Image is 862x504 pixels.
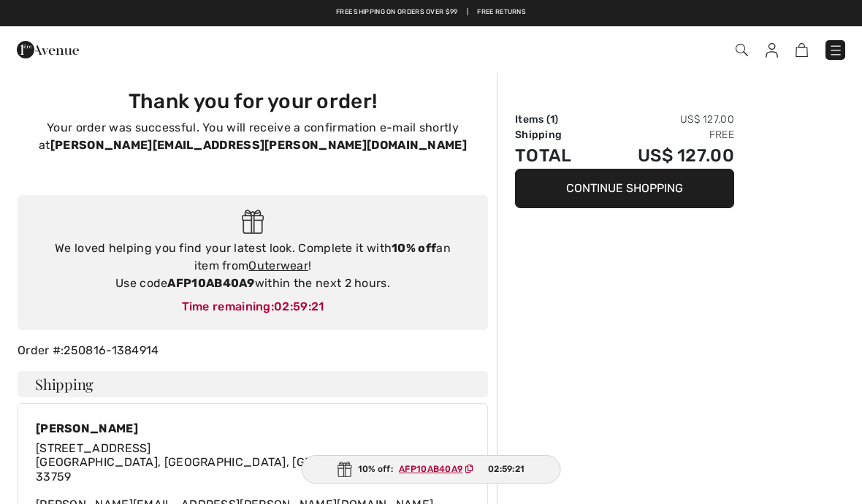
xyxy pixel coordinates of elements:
span: [STREET_ADDRESS] [GEOGRAPHIC_DATA], [GEOGRAPHIC_DATA], [GEOGRAPHIC_DATA] 33759 [36,441,415,483]
td: US$ 127.00 [596,112,734,127]
button: Continue Shopping [515,169,734,208]
a: 1ère Avenue [17,42,79,56]
h4: Shipping [18,371,488,397]
a: Free shipping on orders over $99 [336,7,458,18]
span: | [467,7,468,18]
h3: Thank you for your order! [26,89,479,113]
td: Items ( ) [515,112,596,127]
div: Time remaining: [32,298,473,316]
td: US$ 127.00 [596,142,734,169]
div: 10% off: [302,455,561,484]
a: Outerwear [248,259,308,272]
img: Gift.svg [242,210,264,234]
img: Search [736,44,748,56]
a: Free Returns [477,7,526,18]
a: 250816-1384914 [64,343,159,357]
img: Menu [828,43,843,58]
td: Free [596,127,734,142]
div: We loved helping you find your latest look. Complete it with an item from ! Use code within the n... [32,240,473,292]
div: Order #: [9,342,497,359]
img: 1ère Avenue [17,35,79,64]
strong: AFP10AB40A9 [167,276,254,290]
span: 1 [550,113,554,126]
td: Total [515,142,596,169]
td: Shipping [515,127,596,142]
img: My Info [766,43,778,58]
ins: AFP10AB40A9 [399,464,462,474]
strong: [PERSON_NAME][EMAIL_ADDRESS][PERSON_NAME][DOMAIN_NAME] [50,138,467,152]
span: 02:59:21 [274,299,324,313]
img: Gift.svg [337,462,352,477]
p: Your order was successful. You will receive a confirmation e-mail shortly at [26,119,479,154]
span: 02:59:21 [488,462,525,476]
strong: 10% off [392,241,436,255]
div: [PERSON_NAME] [36,421,433,435]
img: Shopping Bag [796,43,808,57]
